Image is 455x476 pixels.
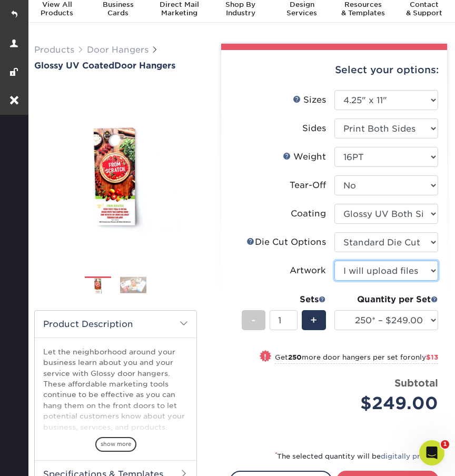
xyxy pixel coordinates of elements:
[271,1,332,9] span: Design
[230,50,439,90] div: Select your options:
[87,1,149,17] div: Cards
[394,1,455,9] span: Contact
[310,312,317,328] span: +
[411,353,438,361] span: only
[290,264,326,277] div: Artwork
[149,1,210,9] span: Direct Mail
[332,1,393,17] div: & Templates
[271,1,332,17] div: Services
[246,236,326,249] div: Die Cut Options
[334,293,438,306] div: Quantity per Set
[293,94,326,106] div: Sizes
[34,61,197,71] h1: Door Hangers
[291,207,326,220] div: Coating
[302,122,326,135] div: Sides
[283,151,326,163] div: Weight
[35,311,196,338] h2: Product Description
[210,1,271,9] span: Shop By
[251,312,256,328] span: -
[149,1,210,17] div: Marketing
[26,1,87,17] div: Products
[26,1,87,9] span: View All
[34,120,197,232] img: Glossy UV Coated 01
[342,391,438,416] div: $249.00
[264,352,266,363] span: !
[34,61,197,71] a: Glossy UV CoatedDoor Hangers
[85,276,111,295] img: Door Hangers 01
[87,1,149,9] span: Business
[34,61,114,71] span: Glossy UV Coated
[441,440,449,449] span: 1
[34,45,74,55] a: Products
[120,277,146,293] img: Door Hangers 02
[290,179,326,192] div: Tear-Off
[332,1,393,9] span: Resources
[426,353,438,361] span: $13
[419,440,444,465] iframe: Intercom live chat
[87,45,149,55] a: Door Hangers
[394,377,438,389] strong: Subtotal
[95,437,136,451] span: show more
[288,353,302,361] strong: 250
[394,1,455,17] div: & Support
[275,353,438,364] small: Get more door hangers per set for
[275,452,439,460] small: The selected quantity will be
[381,452,439,460] a: digitally printed
[242,293,326,306] div: Sets
[210,1,271,17] div: Industry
